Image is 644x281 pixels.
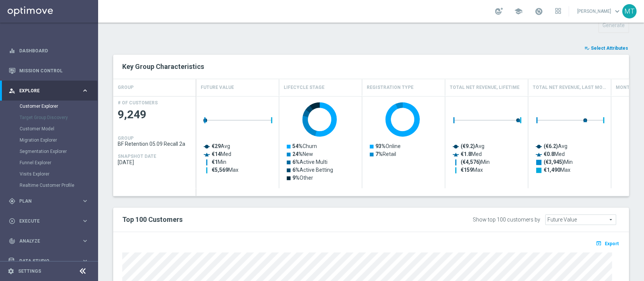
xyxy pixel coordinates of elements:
span: Plan [19,199,81,203]
span: keyboard_arrow_down [613,7,621,15]
div: Plan [9,198,81,205]
span: Analyze [19,239,81,243]
i: keyboard_arrow_right [81,197,89,205]
a: Realtime Customer Profile [20,182,78,188]
span: Export [605,241,619,246]
div: Show top 100 customers by [473,217,540,223]
span: Execute [19,219,81,223]
tspan: (€6.2) [544,143,558,150]
i: keyboard_arrow_right [81,257,89,264]
h4: Lifecycle Stage [284,81,324,94]
i: open_in_browser [596,240,604,246]
tspan: €1,490 [544,167,560,173]
span: BF Retention 05.09 Recall 2a [118,141,192,147]
a: [PERSON_NAME]keyboard_arrow_down [576,6,622,17]
text: Churn [292,143,317,149]
tspan: €14 [212,151,221,157]
text: New [292,151,313,157]
i: keyboard_arrow_right [81,217,89,224]
text: Med [461,151,482,157]
i: playlist_add_check [584,46,590,51]
tspan: €1 [212,159,218,165]
text: Online [375,143,401,149]
text: Max [461,167,483,173]
button: track_changes Analyze keyboard_arrow_right [8,238,89,244]
div: Customer Explorer [20,101,97,112]
div: Customer Model [20,123,97,134]
tspan: (€9.2) [461,143,475,150]
text: Min [544,159,573,165]
div: Press SPACE to select this row. [113,96,196,188]
a: Mission Control [19,61,89,81]
tspan: €159 [461,167,473,173]
button: Data Studio keyboard_arrow_right [8,258,89,264]
i: play_circle_outline [9,218,15,224]
text: Active Betting [292,167,333,173]
div: Dashboard [9,41,89,61]
div: Funnel Explorer [20,157,97,168]
h2: Key Group Characteristics [122,62,620,71]
span: Explore [19,89,81,93]
i: equalizer [9,47,15,54]
i: settings [8,268,14,275]
text: Avg [461,143,484,150]
button: Generate [598,18,629,33]
div: Visits Explorer [20,168,97,180]
tspan: €0.8 [544,151,554,157]
button: person_search Explore keyboard_arrow_right [8,88,89,94]
a: Customer Model [20,126,78,132]
h4: Total Net Revenue, Last Month [533,81,606,94]
tspan: 24% [292,151,303,157]
a: Funnel Explorer [20,160,78,166]
h2: Top 100 Customers [122,215,408,224]
h4: SNAPSHOT DATE [118,154,156,159]
button: play_circle_outline Execute keyboard_arrow_right [8,218,89,224]
div: Realtime Customer Profile [20,180,97,191]
div: MT [622,4,636,18]
text: Min [212,159,226,165]
text: Min [461,159,490,165]
text: Max [544,167,570,173]
a: Settings [18,269,41,273]
a: Segmentation Explorer [20,148,78,154]
tspan: 6% [292,159,300,165]
text: Avg [544,143,567,150]
text: Med [212,151,231,157]
span: 2025-09-07 [118,159,192,165]
tspan: €29 [212,143,221,149]
span: 9,249 [118,107,192,122]
tspan: 6% [292,167,300,173]
h4: Future Value [201,81,234,94]
i: person_search [9,87,15,94]
button: Mission Control [8,68,89,74]
text: Med [544,151,565,157]
text: Max [212,167,238,173]
div: Data Studio [9,258,81,264]
tspan: 7% [375,151,383,157]
tspan: 93% [375,143,386,149]
text: Retail [375,151,396,157]
div: Execute [9,218,81,224]
h4: GROUP [118,136,134,141]
div: Mission Control [9,61,89,81]
div: Segmentation Explorer [20,146,97,157]
div: Target Group Discovery [20,112,97,123]
tspan: 54% [292,143,303,149]
tspan: 9% [292,175,300,181]
button: gps_fixed Plan keyboard_arrow_right [8,198,89,204]
i: keyboard_arrow_right [81,237,89,244]
div: Analyze [9,238,81,244]
span: school [514,7,523,15]
a: Migration Explorer [20,137,78,143]
tspan: €1.8 [461,151,471,157]
text: Avg [212,143,230,149]
tspan: €5,569 [212,167,228,173]
button: open_in_browser Export [595,238,620,248]
h4: # OF CUSTOMERS [118,100,158,105]
h4: Total Net Revenue, Lifetime [450,81,520,94]
i: gps_fixed [9,198,15,205]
